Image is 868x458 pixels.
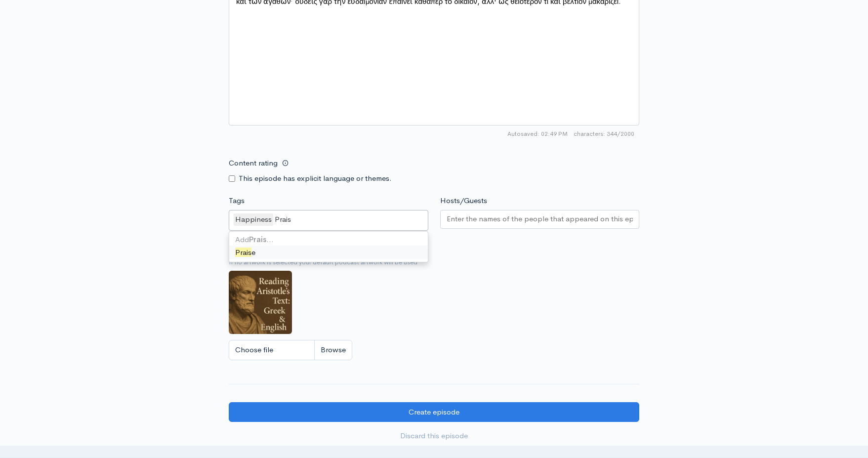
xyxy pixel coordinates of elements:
input: Create episode [229,402,639,422]
div: e [229,246,428,260]
div: Happiness [234,213,273,226]
label: Content rating [229,153,278,173]
span: Autosaved: 02:49 PM [507,129,568,138]
label: Tags [229,195,245,207]
input: Enter the names of the people that appeared on this episode [447,213,633,225]
span: 344/2000 [574,129,634,138]
span: Prais [235,248,251,257]
small: If no artwork is selected your default podcast artwork will be used [229,257,639,267]
div: Add … [229,234,428,246]
a: Discard this episode [229,426,639,446]
label: Hosts/Guests [440,195,487,207]
label: This episode has explicit language or themes. [239,173,392,184]
strong: Prais [249,235,266,244]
